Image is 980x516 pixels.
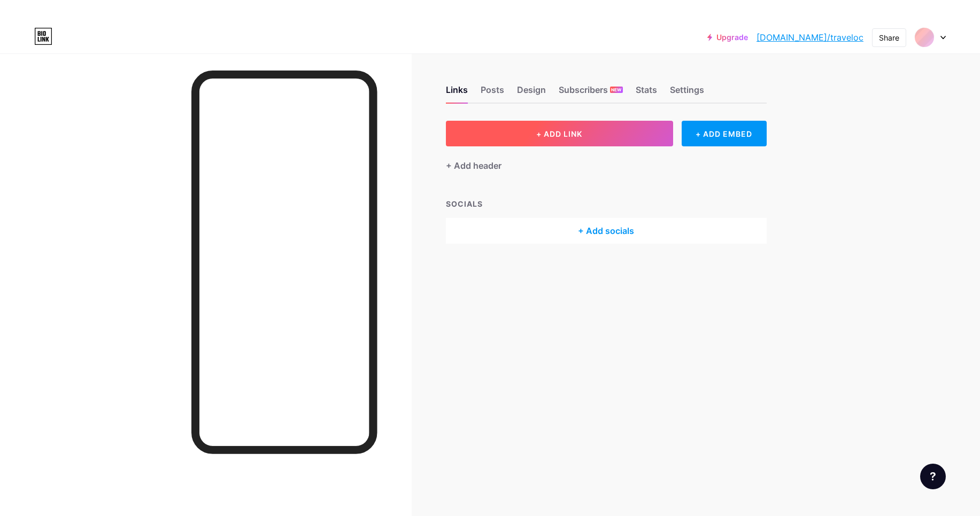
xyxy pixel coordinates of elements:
span: NEW [611,87,621,93]
div: Links [446,83,468,103]
div: Share [879,32,899,43]
div: + Add socials [446,218,767,244]
span: + ADD LINK [536,129,582,138]
a: [DOMAIN_NAME]/traveloc [757,31,863,44]
div: SOCIALS [446,198,767,209]
div: + Add header [446,159,501,172]
div: Design [517,83,546,103]
div: Posts [481,83,504,103]
div: Stats [636,83,657,103]
button: + ADD LINK [446,121,673,146]
div: + ADD EMBED [682,121,767,146]
a: Upgrade [707,33,748,42]
div: Subscribers [559,83,623,103]
div: Settings [670,83,704,103]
